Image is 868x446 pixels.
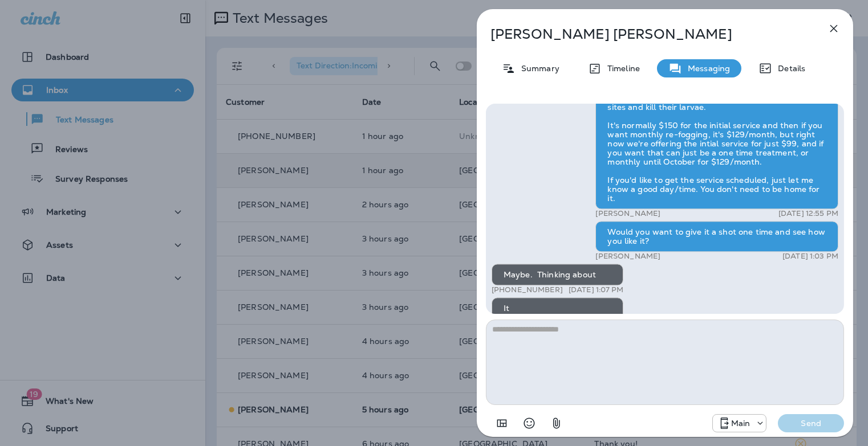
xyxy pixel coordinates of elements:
p: [DATE] 12:55 PM [778,209,838,218]
button: Select an emoji [518,412,541,435]
p: Details [772,64,805,73]
button: Add in a premade template [490,412,513,435]
div: It [492,297,623,319]
p: Summary [516,64,559,73]
div: Would you want to give it a shot one time and see how you like it? [595,221,838,252]
div: +1 (817) 482-3792 [713,416,766,430]
p: [PERSON_NAME] [PERSON_NAME] [490,26,802,42]
p: Main [731,419,751,428]
p: Timeline [602,64,640,73]
p: [PHONE_NUMBER] [492,285,563,294]
div: Maybe. Thinking about [492,264,623,285]
p: [PERSON_NAME] [595,209,660,218]
p: [DATE] 1:03 PM [782,252,838,261]
p: Messaging [682,64,730,73]
p: [PERSON_NAME] [595,252,660,261]
p: [DATE] 1:07 PM [569,285,623,294]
